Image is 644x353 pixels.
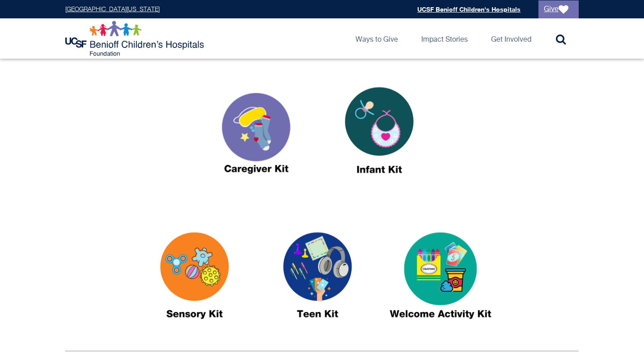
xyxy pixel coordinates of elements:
img: Logo for UCSF Benioff Children's Hospitals Foundation [65,21,206,56]
a: Impact Stories [414,18,475,59]
a: UCSF Benioff Children's Hospitals [417,5,521,13]
a: Give [538,0,579,18]
img: caregiver kit [200,70,312,199]
img: Activity Kits [385,215,496,344]
a: Get Involved [484,18,538,59]
img: Teen Kit [262,215,373,344]
img: infant kit [323,70,435,199]
img: Sensory Kits [139,215,250,344]
a: [GEOGRAPHIC_DATA][US_STATE] [65,6,160,13]
a: Ways to Give [348,18,405,59]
